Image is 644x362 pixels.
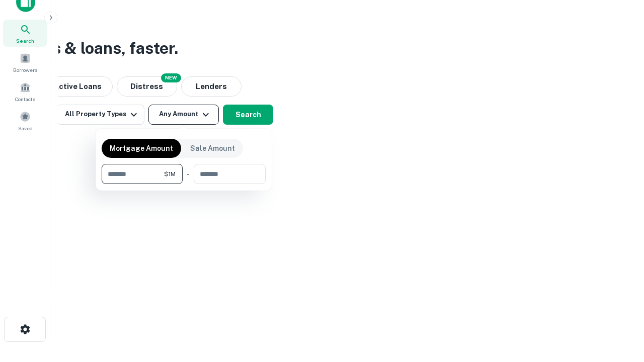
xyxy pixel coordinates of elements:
[110,143,173,154] p: Mortgage Amount
[164,169,176,178] span: $1M
[187,164,190,184] div: -
[594,282,644,330] iframe: Chat Widget
[190,143,235,154] p: Sale Amount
